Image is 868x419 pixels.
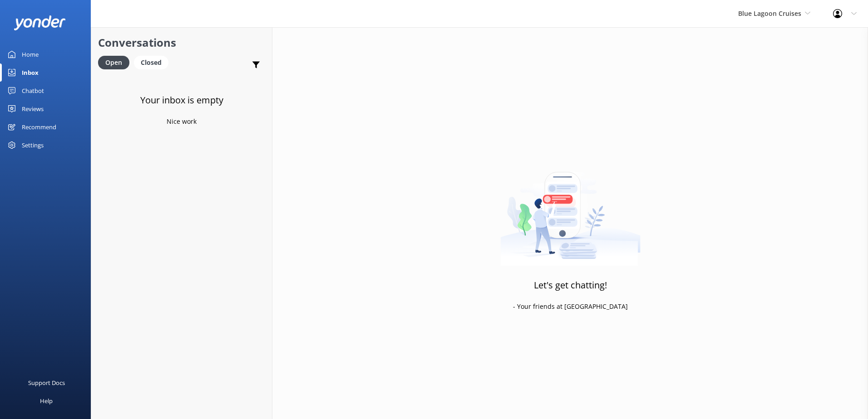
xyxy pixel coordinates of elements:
[500,153,641,266] img: artwork of a man stealing a conversation from at giant smartphone
[98,56,129,69] div: Open
[513,302,628,312] p: - Your friends at [GEOGRAPHIC_DATA]
[134,57,173,67] a: Closed
[22,100,44,118] div: Reviews
[22,82,44,100] div: Chatbot
[140,93,223,107] h3: Your inbox is empty
[28,374,65,392] div: Support Docs
[40,392,53,410] div: Help
[22,118,56,136] div: Recommend
[98,34,265,51] h2: Conversations
[22,45,39,63] div: Home
[22,63,39,82] div: Inbox
[98,57,134,67] a: Open
[534,278,607,292] h3: Let's get chatting!
[738,9,801,18] span: Blue Lagoon Cruises
[22,136,44,154] div: Settings
[167,117,197,127] p: Nice work
[134,56,168,69] div: Closed
[14,15,66,30] img: yonder-white-logo.png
